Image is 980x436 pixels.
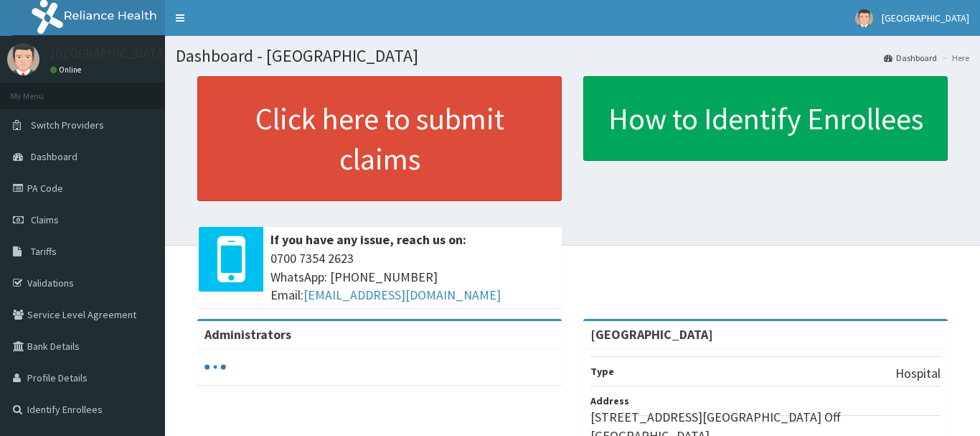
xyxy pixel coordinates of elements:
h1: Dashboard - [GEOGRAPHIC_DATA] [176,47,969,65]
b: Administrators [204,326,291,343]
b: If you have any issue, reach us on: [270,231,466,248]
a: Online [50,65,85,75]
b: Address [590,394,629,407]
p: Hospital [895,364,941,383]
span: Claims [31,213,59,226]
span: 0700 7354 2623 WhatsApp: [PHONE_NUMBER] Email: [270,249,555,305]
span: Switch Providers [31,119,104,131]
p: [GEOGRAPHIC_DATA] [50,47,169,60]
span: Tariffs [31,245,57,258]
a: Click here to submit claims [197,76,562,201]
svg: audio-loading [204,356,226,378]
a: How to Identify Enrollees [583,76,948,161]
b: Type [590,365,614,378]
li: Here [938,52,969,64]
a: Dashboard [884,52,937,64]
span: [GEOGRAPHIC_DATA] [882,11,969,24]
strong: [GEOGRAPHIC_DATA] [590,326,713,343]
img: User Image [7,43,39,75]
img: User Image [855,9,873,27]
span: Dashboard [31,150,77,163]
a: [EMAIL_ADDRESS][DOMAIN_NAME] [303,287,501,303]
